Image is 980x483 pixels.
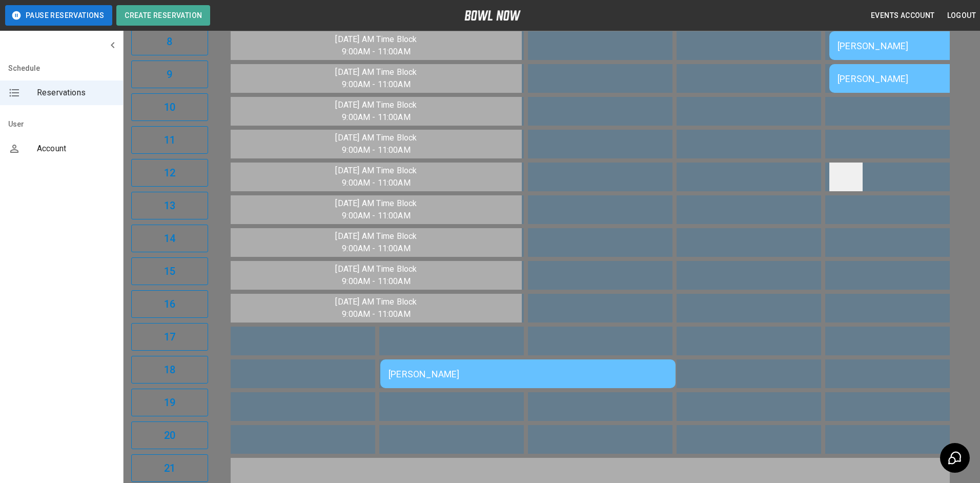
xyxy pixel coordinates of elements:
h6: 20 [164,427,175,444]
h6: 16 [164,296,175,312]
h6: 11 [164,132,175,148]
h6: 14 [164,230,175,247]
span: Reservations [37,87,115,99]
h6: 8 [167,33,172,50]
button: Pause Reservations [5,5,112,26]
button: Logout [943,6,980,25]
button: Events Account [867,6,939,25]
h6: 18 [164,361,175,378]
h6: 19 [164,394,175,411]
h6: 21 [164,460,175,476]
h6: 9 [167,66,172,83]
h6: 10 [164,99,175,115]
span: Account [37,143,115,155]
div: [PERSON_NAME] [389,369,667,379]
h6: 12 [164,165,175,181]
h6: 17 [164,329,175,345]
button: Create Reservation [116,5,210,26]
h6: 13 [164,197,175,214]
img: logo [464,10,521,21]
h6: 15 [164,263,175,279]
